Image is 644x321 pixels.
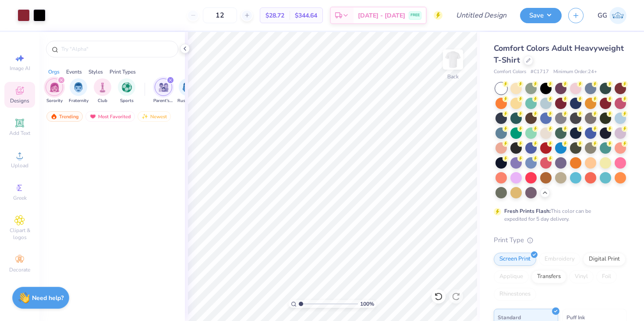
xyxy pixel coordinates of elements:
[94,78,111,104] button: filter button
[13,194,27,201] span: Greek
[142,113,149,120] img: Newest.gif
[531,68,549,76] span: # C1717
[48,68,60,76] div: Orgs
[4,227,35,241] span: Clipart & logos
[177,98,198,104] span: Rush & Bid
[46,78,63,104] button: filter button
[9,266,30,273] span: Decorate
[69,98,88,104] span: Fraternity
[122,82,132,92] img: Sports Image
[60,45,173,53] input: Try "Alpha"
[609,7,626,24] img: Gus Garza
[598,7,626,24] a: GG
[118,78,135,104] button: filter button
[410,12,420,18] span: FREE
[360,300,374,308] span: 100 %
[504,208,551,215] strong: Fresh Prints Flash:
[583,253,626,266] div: Digital Print
[449,7,513,24] input: Untitled Design
[153,78,173,104] button: filter button
[50,113,57,120] img: trending.gif
[50,82,60,92] img: Sorority Image
[32,294,64,302] strong: Need help?
[494,270,529,283] div: Applique
[531,270,566,283] div: Transfers
[596,270,617,283] div: Foil
[177,78,198,104] button: filter button
[69,78,88,104] div: filter for Fraternity
[159,82,169,92] img: Parent's Weekend Image
[98,82,107,92] img: Club Image
[10,65,30,72] span: Image AI
[553,68,597,76] span: Minimum Order: 24 +
[494,288,536,301] div: Rhinestones
[10,97,29,104] span: Designs
[494,253,536,266] div: Screen Print
[85,111,135,122] div: Most Favorited
[118,78,135,104] div: filter for Sports
[444,51,462,68] img: Back
[494,43,624,65] span: Comfort Colors Adult Heavyweight T-Shirt
[177,78,198,104] div: filter for Rush & Bid
[11,162,28,169] span: Upload
[295,11,317,20] span: $344.64
[89,113,96,120] img: most_fav.gif
[520,8,562,23] button: Save
[153,78,173,104] div: filter for Parent's Weekend
[88,68,103,76] div: Styles
[66,68,82,76] div: Events
[265,11,284,20] span: $28.72
[153,98,173,104] span: Parent's Weekend
[138,111,171,122] div: Newest
[494,235,626,245] div: Print Type
[203,7,237,23] input: – –
[494,68,526,76] span: Comfort Colors
[69,78,88,104] button: filter button
[358,11,405,20] span: [DATE] - [DATE]
[598,11,607,21] span: GG
[9,130,30,137] span: Add Text
[447,73,459,81] div: Back
[539,253,580,266] div: Embroidery
[120,98,134,104] span: Sports
[46,111,83,122] div: Trending
[183,82,193,92] img: Rush & Bid Image
[46,98,63,104] span: Sorority
[98,98,107,104] span: Club
[504,207,612,223] div: This color can be expedited for 5 day delivery.
[110,68,136,76] div: Print Types
[46,78,63,104] div: filter for Sorority
[74,82,83,92] img: Fraternity Image
[569,270,594,283] div: Vinyl
[94,78,111,104] div: filter for Club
